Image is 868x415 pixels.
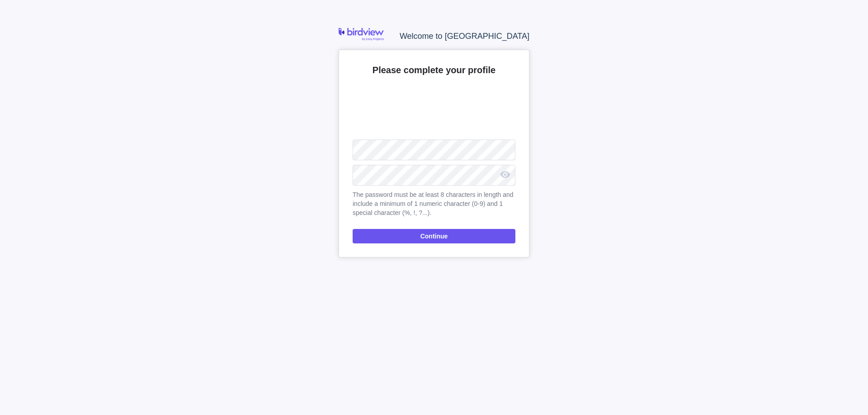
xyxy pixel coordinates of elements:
[339,28,384,41] img: logo
[400,32,529,41] span: Welcome to [GEOGRAPHIC_DATA]
[353,64,515,76] h2: Please complete your profile
[353,229,515,243] span: Continue
[420,231,448,242] span: Continue
[353,190,515,217] span: The password must be at least 8 characters in length and include a minimum of 1 numeric character...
